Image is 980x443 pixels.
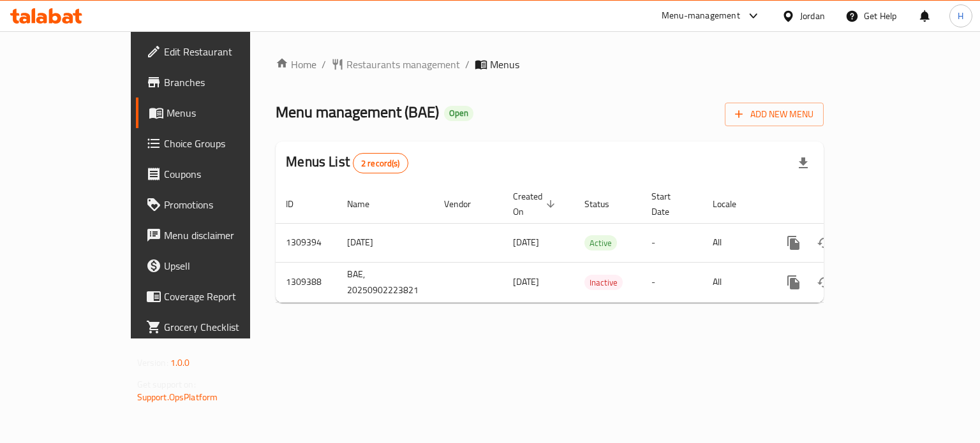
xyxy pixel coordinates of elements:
[778,267,809,298] button: more
[276,98,439,126] span: Menu management ( BAE )
[725,103,824,126] button: Add New Menu
[513,234,539,251] span: [DATE]
[584,235,617,251] div: Active
[513,273,539,290] span: [DATE]
[702,223,768,262] td: All
[809,228,840,258] button: Change Status
[276,223,337,262] td: 1309394
[164,75,285,90] span: Branches
[164,44,285,59] span: Edit Restaurant
[809,267,840,298] button: Change Status
[958,9,963,23] span: H
[651,189,687,219] span: Start Date
[276,262,337,302] td: 1309388
[136,67,295,98] a: Branches
[702,262,768,302] td: All
[136,312,295,342] a: Grocery Checklist
[164,258,285,273] span: Upsell
[286,196,310,212] span: ID
[164,289,285,304] span: Coverage Report
[353,157,408,170] span: 2 record(s)
[444,196,487,212] span: Vendor
[800,9,825,23] div: Jordan
[322,57,326,72] li: /
[276,57,824,72] nav: breadcrumb
[137,389,218,405] a: Support.OpsPlatform
[778,228,809,258] button: more
[662,8,740,24] div: Menu-management
[136,251,295,281] a: Upsell
[136,128,295,159] a: Choice Groups
[276,185,911,303] table: enhanced table
[641,223,702,262] td: -
[788,148,819,178] div: Export file
[465,57,470,72] li: /
[346,57,460,72] span: Restaurants management
[136,281,295,312] a: Coverage Report
[584,236,617,251] span: Active
[713,196,753,212] span: Locale
[136,220,295,251] a: Menu disclaimer
[444,108,473,119] span: Open
[337,262,434,302] td: BAE, 20250902223821
[164,197,285,212] span: Promotions
[137,376,196,393] span: Get support on:
[136,159,295,189] a: Coupons
[444,106,473,121] div: Open
[164,136,285,151] span: Choice Groups
[164,319,285,335] span: Grocery Checklist
[584,275,623,290] span: Inactive
[286,152,408,173] h2: Menus List
[490,57,519,72] span: Menus
[136,98,295,128] a: Menus
[136,189,295,220] a: Promotions
[337,223,434,262] td: [DATE]
[584,275,623,290] div: Inactive
[276,57,316,72] a: Home
[164,166,285,182] span: Coupons
[137,354,168,371] span: Version:
[167,105,285,120] span: Menus
[347,196,386,212] span: Name
[170,354,190,371] span: 1.0.0
[735,106,813,122] span: Add New Menu
[584,196,626,212] span: Status
[164,228,285,243] span: Menu disclaimer
[331,57,460,72] a: Restaurants management
[641,262,702,302] td: -
[513,189,559,219] span: Created On
[353,153,408,173] div: Total records count
[136,36,295,67] a: Edit Restaurant
[768,185,911,224] th: Actions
